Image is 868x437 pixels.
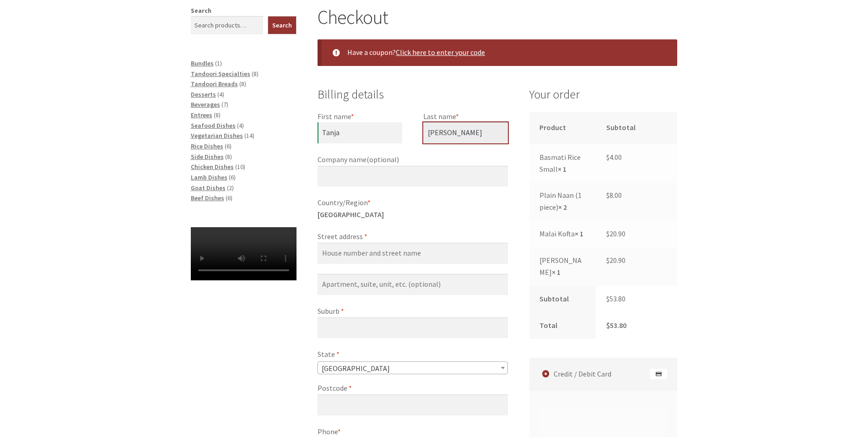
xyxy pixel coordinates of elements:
td: Basmati Rice Small [529,144,596,183]
input: Apartment, suite, unit, etc. (optional) [318,274,508,295]
label: Postcode [318,382,508,394]
span: $ [606,153,609,162]
span: $ [606,321,610,330]
th: Total [529,312,596,339]
strong: [GEOGRAPHIC_DATA] [318,210,384,219]
input: House number and street name [318,243,508,264]
span: Australian Capital Territory [318,362,507,375]
strong: × 1 [552,268,561,277]
label: Street address [318,231,508,243]
a: Beef Dishes [191,194,224,202]
strong: × 2 [558,202,567,212]
td: Plain Naan (1 piece) [529,182,596,221]
bdi: 20.90 [606,256,625,265]
strong: × 1 [558,164,566,174]
button: Search [268,16,297,34]
span: 10 [237,163,243,171]
a: Goat Dishes [191,184,226,192]
a: Tandoori Breads [191,80,238,88]
h1: Checkout [318,5,677,29]
th: Subtotal [529,286,596,312]
td: [PERSON_NAME] [529,247,596,286]
span: 8 [216,111,219,119]
a: Vegetarian Dishes [191,131,243,140]
label: Company name [318,154,508,166]
a: Side Dishes [191,153,224,161]
strong: × 1 [575,229,583,238]
span: 4 [219,90,222,98]
a: Enter your coupon code [396,48,485,57]
a: Chicken Dishes [191,163,234,171]
span: 6 [227,194,231,202]
span: 7 [223,100,226,109]
label: Last name [423,111,508,123]
a: Rice Dishes [191,142,223,150]
span: 14 [246,131,253,140]
span: $ [606,294,609,303]
bdi: 4.00 [606,153,622,162]
span: 4 [239,121,242,130]
span: 2 [229,184,232,192]
label: Suburb [318,306,508,317]
a: Beverages [191,100,220,109]
label: First name [318,111,402,123]
div: Have a coupon? [318,39,677,66]
span: 8 [227,153,230,161]
a: Lamb Dishes [191,173,227,181]
th: Product [529,112,596,144]
a: Tandoori Specialties [191,70,250,78]
span: $ [606,256,609,265]
span: 8 [253,70,257,78]
span: 6 [226,142,230,150]
a: Bundles [191,59,214,67]
label: Credit / Debit Card [532,358,678,390]
label: State [318,349,508,361]
span: $ [606,229,609,238]
label: Country/Region [318,197,508,209]
th: Subtotal [596,112,677,144]
span: $ [606,191,609,200]
h3: Your order [529,85,678,112]
bdi: 53.80 [606,294,625,303]
bdi: 20.90 [606,229,625,238]
a: Desserts [191,90,216,98]
input: Search products… [191,16,264,34]
h3: Billing details [318,85,508,104]
span: 8 [241,80,244,88]
a: Seafood Dishes [191,121,236,130]
span: 1 [217,59,220,67]
bdi: 53.80 [606,321,626,330]
span: 6 [231,173,234,181]
label: Search [191,6,211,15]
span: (optional) [367,155,399,164]
td: Malai Kofta [529,221,596,247]
a: Entrees [191,111,212,119]
img: Credit / Debit Card [650,368,667,379]
span: State [318,361,508,374]
bdi: 8.00 [606,191,622,200]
